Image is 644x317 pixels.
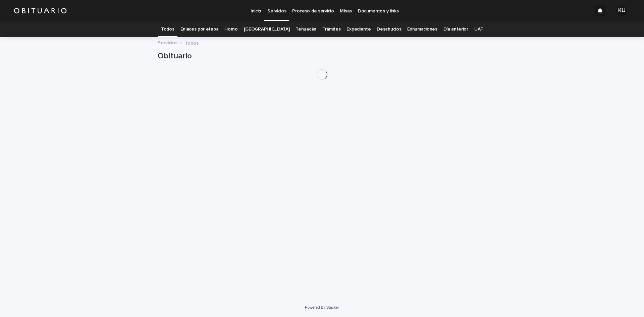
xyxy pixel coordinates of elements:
p: Todos [185,39,199,46]
a: Tehuacán [296,21,316,37]
h1: Obituario [158,51,486,61]
a: Desahucios [377,21,401,37]
a: UAF [474,21,483,37]
a: Todos [161,21,174,37]
a: Enlaces por etapa [180,21,219,37]
a: Powered By Stacker [305,305,339,309]
a: Expediente [346,21,371,37]
a: Servicios [158,39,177,46]
a: Exhumaciones [407,21,437,37]
a: Trámites [322,21,341,37]
a: Día anterior [443,21,468,37]
a: [GEOGRAPHIC_DATA] [244,21,290,37]
a: Horno [224,21,237,37]
div: KU [616,5,627,16]
img: HUM7g2VNRLqGMmR9WVqf [13,4,67,17]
